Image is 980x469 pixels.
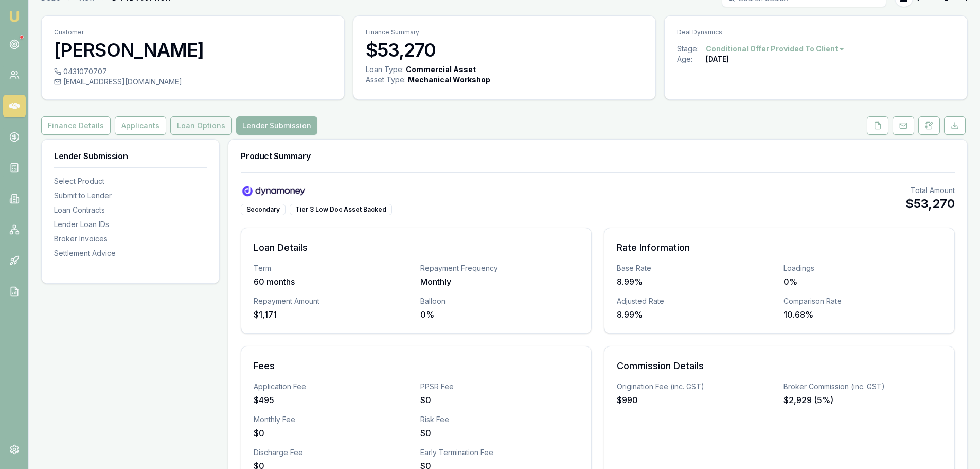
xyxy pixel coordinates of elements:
div: Mechanical Workshop [408,75,490,85]
h3: Rate Information [617,240,942,255]
div: $0 [420,394,579,406]
h3: Product Summary [241,152,955,160]
button: Conditional Offer Provided To Client [706,44,845,54]
div: $2,929 (5%) [783,394,942,406]
div: [DATE] [706,54,729,64]
div: Monthly [420,275,579,288]
div: Risk Fee [420,414,579,425]
p: Deal Dynamics [677,28,955,37]
div: Term [254,263,412,273]
div: $495 [254,394,412,406]
a: Loan Options [168,116,234,135]
div: Asset Type : [366,75,406,85]
h3: Loan Details [254,240,579,255]
div: Broker Invoices [54,234,207,244]
div: [EMAIL_ADDRESS][DOMAIN_NAME] [54,77,332,87]
div: $1,171 [254,308,412,321]
div: Loadings [783,263,942,273]
div: Lender Loan IDs [54,219,207,230]
button: Loan Options [170,116,232,135]
div: 0% [783,275,942,288]
div: Submit to Lender [54,190,207,201]
button: Finance Details [41,116,111,135]
div: $0 [254,427,412,439]
div: $0 [420,427,579,439]
div: Commercial Asset [406,64,476,75]
div: Application Fee [254,381,412,392]
div: Origination Fee (inc. GST) [617,381,775,392]
div: Stage: [677,44,706,54]
div: PPSR Fee [420,381,579,392]
img: Dynamoney [241,185,306,198]
div: 10.68% [783,308,942,321]
div: 0431070707 [54,66,332,77]
div: 8.99% [617,275,775,288]
div: Base Rate [617,263,775,273]
div: Select Product [54,176,207,186]
div: Settlement Advice [54,248,207,258]
div: Total Amount [905,185,955,196]
button: Applicants [115,116,166,135]
div: Repayment Amount [254,296,412,306]
div: Early Termination Fee [420,447,579,458]
div: Monthly Fee [254,414,412,425]
div: Age: [677,54,706,64]
div: Adjusted Rate [617,296,775,306]
div: 0% [420,308,579,321]
div: Loan Type: [366,64,404,75]
button: Lender Submission [236,116,317,135]
a: Finance Details [41,116,113,135]
a: Lender Submission [234,116,319,135]
div: Secondary [241,204,286,215]
p: Finance Summary [366,28,644,37]
h3: Fees [254,359,579,373]
div: Tier 3 Low Doc Asset Backed [290,204,392,215]
h3: $53,270 [366,40,644,60]
div: Comparison Rate [783,296,942,306]
div: 60 months [254,275,412,288]
div: Broker Commission (inc. GST) [783,381,942,392]
h3: Lender Submission [54,152,207,160]
div: 8.99% [617,308,775,321]
h3: [PERSON_NAME] [54,40,332,60]
img: emu-icon-u.png [8,10,21,23]
a: Applicants [113,116,168,135]
h3: Commission Details [617,359,942,373]
div: Repayment Frequency [420,263,579,273]
p: Customer [54,28,332,37]
div: $990 [617,394,775,406]
div: Loan Contracts [54,205,207,215]
div: Discharge Fee [254,447,412,458]
div: Balloon [420,296,579,306]
div: $53,270 [905,196,955,212]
